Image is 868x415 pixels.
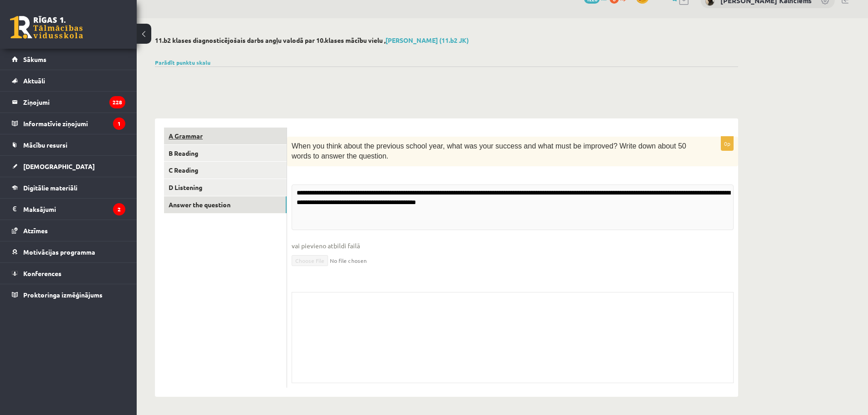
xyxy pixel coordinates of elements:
[23,184,77,192] span: Digitālie materiāli
[113,118,125,130] i: 1
[23,162,95,170] span: [DEMOGRAPHIC_DATA]
[12,49,125,70] a: Sākums
[292,142,686,160] span: When you think about the previous school year, what was your success and what must be improved? W...
[12,70,125,91] a: Aktuāli
[292,241,734,251] span: vai pievieno atbildi failā
[12,113,125,134] a: Informatīvie ziņojumi1
[12,220,125,241] a: Atzīmes
[12,156,125,177] a: [DEMOGRAPHIC_DATA]
[23,199,125,220] legend: Maksājumi
[109,96,125,108] i: 228
[23,226,48,235] span: Atzīmes
[23,113,125,134] legend: Informatīvie ziņojumi
[23,77,45,85] span: Aktuāli
[164,145,287,162] a: B Reading
[113,203,125,215] i: 2
[23,269,62,277] span: Konferences
[164,196,287,213] a: Answer the question
[164,128,287,144] a: A Grammar
[12,241,125,262] a: Motivācijas programma
[23,141,67,149] span: Mācību resursi
[12,92,125,113] a: Ziņojumi228
[12,284,125,305] a: Proktoringa izmēģinājums
[23,291,103,299] span: Proktoringa izmēģinājums
[23,92,125,113] legend: Ziņojumi
[12,177,125,198] a: Digitālie materiāli
[12,263,125,284] a: Konferences
[385,36,469,44] a: [PERSON_NAME] (11.b2 JK)
[12,134,125,155] a: Mācību resursi
[10,16,83,39] a: Rīgas 1. Tālmācības vidusskola
[12,199,125,220] a: Maksājumi2
[155,59,211,66] a: Parādīt punktu skalu
[164,179,287,196] a: D Listening
[164,162,287,179] a: C Reading
[155,36,738,44] h2: 11.b2 klases diagnosticējošais darbs angļu valodā par 10.klases mācību vielu ,
[721,136,734,151] p: 0p
[23,248,95,256] span: Motivācijas programma
[23,55,46,63] span: Sākums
